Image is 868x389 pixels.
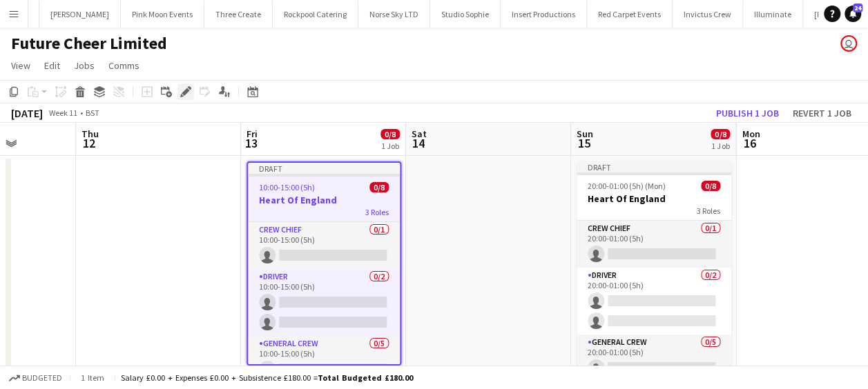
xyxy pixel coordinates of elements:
[11,33,167,54] h1: Future Cheer Limited
[740,135,760,151] span: 16
[575,135,593,151] span: 15
[273,1,358,28] button: Rockpool Catering
[577,221,731,268] app-card-role: Crew Chief0/120:00-01:00 (5h)
[577,161,731,366] app-job-card: Draft20:00-01:00 (5h) (Mon)0/8Heart Of England3 RolesCrew Chief0/120:00-01:00 (5h) Driver0/220:00...
[742,128,760,140] span: Mon
[44,59,60,72] span: Edit
[365,207,389,217] span: 3 Roles
[711,141,729,151] div: 1 Job
[501,1,587,28] button: Insert Productions
[840,35,857,52] app-user-avatar: Dominic Riley
[121,372,413,383] div: Salary £0.00 + Expenses £0.00 + Subsistence £180.00 =
[369,182,389,192] span: 0/8
[22,373,62,383] span: Budgeted
[81,128,99,140] span: Thu
[673,1,743,28] button: Invictus Crew
[247,161,401,366] app-job-card: Draft10:00-15:00 (5h)0/8Heart Of England3 RolesCrew Chief0/110:00-15:00 (5h) Driver0/210:00-15:00...
[318,372,413,383] span: Total Budgeted £180.00
[711,104,784,122] button: Publish 1 job
[248,269,400,336] app-card-role: Driver0/210:00-15:00 (5h)
[743,1,803,28] button: Illuminate
[46,108,80,118] span: Week 11
[7,370,64,386] button: Budgeted
[248,194,400,206] h3: Heart Of England
[86,108,99,118] div: BST
[430,1,501,28] button: Studio Sophie
[787,104,857,122] button: Revert 1 job
[247,128,258,140] span: Fri
[711,129,730,139] span: 0/8
[701,181,720,191] span: 0/8
[588,181,666,191] span: 20:00-01:00 (5h) (Mon)
[204,1,273,28] button: Three Create
[79,135,99,151] span: 12
[259,182,315,192] span: 10:00-15:00 (5h)
[6,57,36,74] a: View
[74,59,95,72] span: Jobs
[121,1,204,28] button: Pink Moon Events
[11,59,30,72] span: View
[697,206,720,216] span: 3 Roles
[412,128,427,140] span: Sat
[103,57,145,74] a: Comms
[76,372,109,383] span: 1 item
[244,135,258,151] span: 13
[11,106,43,120] div: [DATE]
[108,59,139,72] span: Comms
[853,3,862,12] span: 24
[577,268,731,335] app-card-role: Driver0/220:00-01:00 (5h)
[39,1,121,28] button: [PERSON_NAME]
[577,128,593,140] span: Sun
[587,1,673,28] button: Red Carpet Events
[577,161,731,172] div: Draft
[845,6,861,22] a: 24
[248,163,400,174] div: Draft
[39,57,66,74] a: Edit
[358,1,430,28] button: Norse Sky LTD
[381,141,399,151] div: 1 Job
[577,192,731,205] h3: Heart Of England
[409,135,427,151] span: 14
[248,222,400,269] app-card-role: Crew Chief0/110:00-15:00 (5h)
[380,129,400,139] span: 0/8
[68,57,100,74] a: Jobs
